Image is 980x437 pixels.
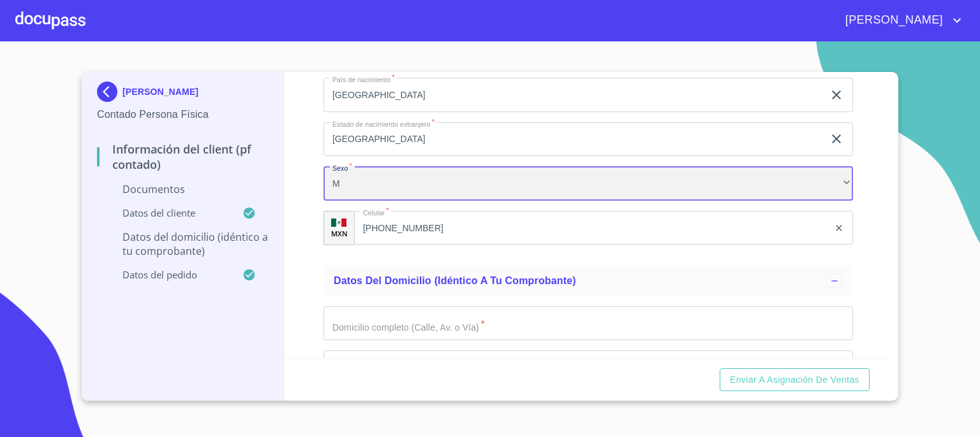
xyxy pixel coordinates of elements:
button: clear input [834,223,844,233]
button: account of current user [836,10,965,31]
div: Datos del domicilio (idéntico a tu comprobante) [323,266,853,296]
span: Datos del domicilio (idéntico a tu comprobante) [334,275,576,286]
p: Datos del pedido [97,268,242,281]
p: Documentos [97,182,269,196]
p: MXN [331,229,348,238]
img: Docupass spot blue [97,82,122,102]
button: clear input [829,87,844,103]
p: Información del Client (PF contado) [97,141,269,172]
span: [PERSON_NAME] [836,10,949,31]
div: [PERSON_NAME] [97,82,269,107]
span: Enviar a Asignación de Ventas [730,372,859,388]
button: clear input [829,131,844,147]
div: M [323,166,853,201]
button: Enviar a Asignación de Ventas [720,368,870,392]
p: Datos del cliente [97,206,242,219]
img: R93DlvwvvjP9fbrDwZeCRYBHk45OWMq+AAOlFVsxT89f82nwPLnD58IP7+ANJEaWYhP0Tx8kkA0WlQMPQsAAgwAOmBj20AXj6... [331,218,346,227]
p: [PERSON_NAME] [122,87,198,97]
p: Datos del domicilio (idéntico a tu comprobante) [97,230,269,258]
p: Contado Persona Física [97,107,269,122]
